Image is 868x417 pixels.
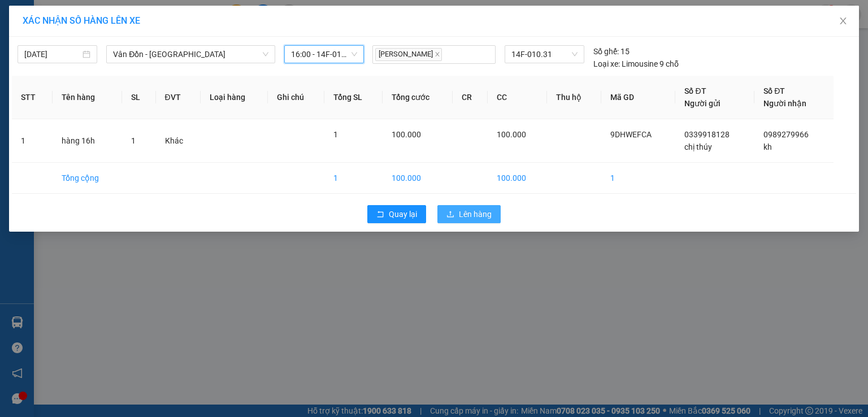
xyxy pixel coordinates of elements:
[367,205,426,223] button: rollbackQuay lại
[324,76,383,119] th: Tổng SL
[156,119,201,163] td: Khác
[376,210,384,219] span: rollback
[763,86,785,95] span: Số ĐT
[827,6,859,37] button: Close
[113,46,268,63] span: Vân Đồn - Hà Nội
[601,163,675,194] td: 1
[763,130,809,139] span: 0989279966
[488,76,547,119] th: CC
[763,142,772,151] span: kh
[593,45,619,58] span: Số ghế:
[446,210,454,219] span: upload
[684,130,730,139] span: 0339918128
[684,86,706,95] span: Số ĐT
[389,208,417,220] span: Quay lại
[593,45,630,58] div: 15
[383,76,453,119] th: Tổng cước
[459,208,492,220] span: Lên hàng
[453,76,488,119] th: CR
[201,76,268,119] th: Loại hàng
[53,119,121,163] td: hàng 16h
[262,51,269,58] span: down
[610,130,652,139] span: 9DHWEFCA
[122,76,156,119] th: SL
[156,76,201,119] th: ĐVT
[488,163,547,194] td: 100.000
[333,130,338,139] span: 1
[324,163,383,194] td: 1
[392,130,421,139] span: 100.000
[593,58,620,70] span: Loại xe:
[131,136,136,145] span: 1
[24,48,80,60] input: 15/10/2025
[497,130,526,139] span: 100.000
[53,163,121,194] td: Tổng cộng
[268,76,324,119] th: Ghi chú
[375,48,442,61] span: [PERSON_NAME]
[12,119,53,163] td: 1
[12,76,53,119] th: STT
[763,99,806,108] span: Người nhận
[437,205,501,223] button: uploadLên hàng
[23,15,140,26] span: XÁC NHẬN SỐ HÀNG LÊN XE
[435,51,440,57] span: close
[383,163,453,194] td: 100.000
[53,76,121,119] th: Tên hàng
[291,46,357,63] span: 16:00 - 14F-010.31
[593,58,679,70] div: Limousine 9 chỗ
[839,16,848,25] span: close
[684,142,712,151] span: chị thúy
[684,99,721,108] span: Người gửi
[511,46,577,63] span: 14F-010.31
[601,76,675,119] th: Mã GD
[547,76,601,119] th: Thu hộ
